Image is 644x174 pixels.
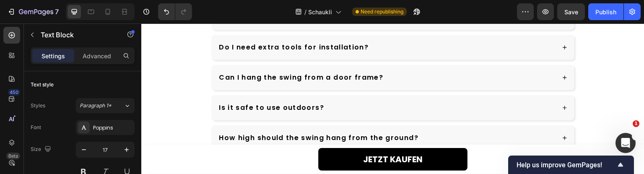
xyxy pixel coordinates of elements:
div: Rich Text Editor. Editing area: main [76,78,184,91]
button: Show survey - Help us improve GemPages! [517,160,626,170]
div: Publish [595,8,616,16]
p: JETZT KAUFEN [222,130,282,142]
iframe: Intercom live chat [615,133,636,153]
span: Need republishing [361,8,403,16]
p: Can I hang the swing from a door frame? [78,49,242,59]
div: Rich Text Editor. Editing area: main [76,18,229,30]
a: JETZT KAUFEN [177,125,326,147]
div: Poppins [93,124,132,132]
p: Is it safe to use outdoors? [78,79,183,89]
p: Advanced [83,52,111,60]
div: Rich Text Editor. Editing area: main [76,108,278,121]
button: 7 [3,3,62,20]
div: Text style [31,81,54,88]
div: 450 [8,89,20,96]
div: Font [31,124,41,131]
button: Paragraph 1* [76,98,135,113]
p: Settings [42,52,65,60]
span: 1 [633,120,639,127]
button: Publish [588,3,623,20]
span: Paragraph 1* [80,102,112,109]
div: Styles [31,102,45,109]
span: / [304,8,306,16]
div: Size [31,144,53,155]
span: Save [564,8,578,16]
button: Save [557,3,585,20]
p: 7 [55,7,59,17]
p: Text Block [41,30,112,40]
span: Help us improve GemPages! [517,161,615,169]
p: Do I need extra tools for installation? [78,19,227,29]
span: Schaukli [308,8,332,16]
p: How high should the swing hang from the ground? [78,109,277,119]
div: Beta [6,153,20,159]
div: Rich Text Editor. Editing area: main [76,48,243,60]
iframe: Design area [141,23,644,174]
div: Undo/Redo [158,3,192,20]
